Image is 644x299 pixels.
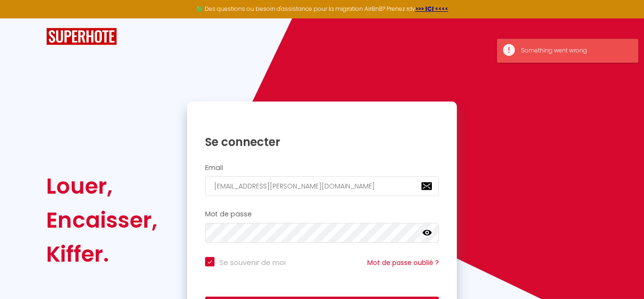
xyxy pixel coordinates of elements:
[367,258,439,267] a: Mot de passe oublié ?
[46,169,157,203] div: Louer,
[521,46,628,55] div: Something went wrong
[205,210,439,218] h2: Mot de passe
[205,135,439,149] h1: Se connecter
[46,28,117,45] img: SuperHote logo
[46,203,157,237] div: Encaisser,
[415,5,448,13] a: >>> ICI <<<<
[46,237,157,271] div: Kiffer.
[205,176,439,196] input: Ton Email
[205,164,439,172] h2: Email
